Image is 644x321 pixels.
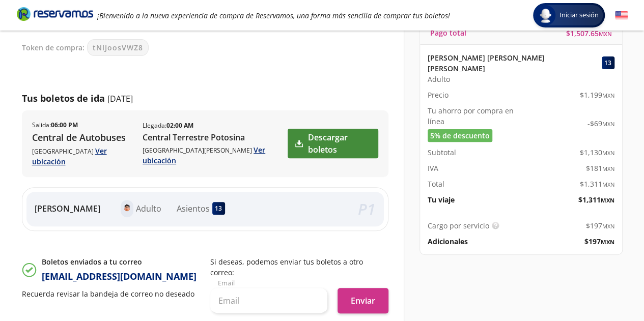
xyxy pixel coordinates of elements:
[22,92,105,105] p: Tus boletos de ida
[587,118,614,129] span: -$ 69
[602,149,614,157] small: MXN
[428,163,438,173] p: IVA
[555,10,603,20] span: Iniciar sesión
[32,146,107,166] a: Ver ubicación
[580,90,614,100] span: $ 1,199
[566,28,612,39] span: $ 1,507.65
[97,11,450,20] em: ¡Bienvenido a la nueva experiencia de compra de Reservamos, una forma más sencilla de comprar tus...
[586,163,614,173] span: $ 181
[166,121,193,130] b: 02:00 AM
[210,256,388,278] p: Si deseas, podemos enviar tus boletos a otro correo:
[601,238,614,246] small: MXN
[615,9,628,22] button: English
[428,179,444,189] p: Total
[602,120,614,128] small: MXN
[586,220,614,231] span: $ 197
[338,288,388,313] button: Enviar
[22,288,200,299] p: Recuerda revisar la bandeja de correo no deseado
[428,74,450,84] span: Adulto
[602,181,614,188] small: MXN
[602,56,614,69] div: 13
[428,105,521,127] p: Tu ahorro por compra en línea
[428,52,599,74] p: [PERSON_NAME] [PERSON_NAME] [PERSON_NAME]
[143,121,193,130] p: Llegada :
[602,92,614,99] small: MXN
[32,131,133,144] p: Central de Autobuses
[32,145,133,167] p: [GEOGRAPHIC_DATA]
[42,256,197,267] p: Boletos enviados a tu correo
[22,42,85,53] p: Token de compra:
[17,6,93,21] i: Brand Logo
[358,198,376,219] em: P 1
[136,202,161,215] p: Adulto
[177,202,210,215] p: Asientos
[51,121,78,129] b: 06:00 PM
[584,236,614,247] span: $ 197
[428,236,468,247] p: Adicionales
[580,179,614,189] span: $ 1,311
[428,194,455,205] p: Tu viaje
[602,165,614,172] small: MXN
[93,42,143,53] span: tNlJoosVWZ8
[585,262,634,311] iframe: Messagebird Livechat Widget
[430,130,490,141] span: 5% de descuento
[430,27,466,38] p: Pago total
[580,147,614,158] span: $ 1,130
[578,194,614,205] span: $ 1,311
[143,131,287,143] p: Central Terrestre Potosina
[602,222,614,230] small: MXN
[212,202,225,215] div: 13
[42,270,197,283] p: [EMAIL_ADDRESS][DOMAIN_NAME]
[428,147,456,158] p: Subtotal
[599,30,612,38] small: MXN
[35,202,100,215] p: [PERSON_NAME]
[107,93,133,105] p: [DATE]
[428,220,489,231] p: Cargo por servicio
[143,144,287,166] p: [GEOGRAPHIC_DATA][PERSON_NAME]
[32,121,78,130] p: Salida :
[17,6,93,24] a: Brand Logo
[288,129,378,158] a: Descargar boletos
[428,90,449,100] p: Precio
[601,196,614,204] small: MXN
[210,288,327,313] input: Email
